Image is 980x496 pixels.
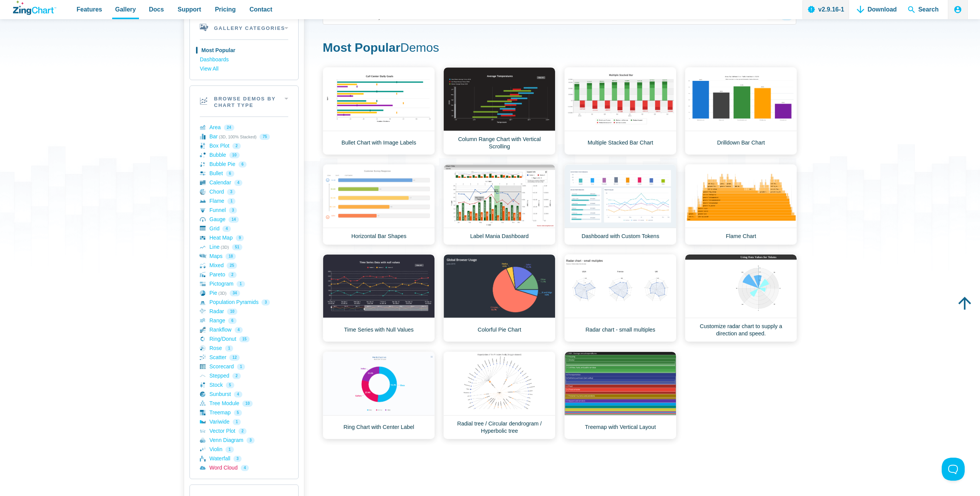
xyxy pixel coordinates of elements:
[443,254,555,342] a: Colorful Pie Chart
[323,254,435,342] a: Time Series with Null Values
[323,351,435,439] a: Ring Chart with Center Label
[115,4,136,15] span: Gallery
[323,67,435,155] a: Bullet Chart with Image Labels
[77,4,102,15] span: Features
[190,86,298,117] h2: Browse Demos By Chart Type
[250,4,273,15] span: Contact
[443,351,555,439] a: Radial tree / Circular dendrogram / Hyperbolic tree
[200,55,288,64] a: Dashboards
[443,67,555,155] a: Column Range Chart with Vertical Scrolling
[942,458,965,481] iframe: Toggle Customer Support
[215,4,235,15] span: Pricing
[323,164,435,245] a: Horizontal Bar Shapes
[564,164,676,245] a: Dashboard with Custom Tokens
[323,40,796,57] h1: Demos
[323,41,400,54] strong: Most Popular
[685,164,797,245] a: Flame Chart
[564,351,676,439] a: Treemap with Vertical Layout
[149,4,164,15] span: Docs
[685,67,797,155] a: Drilldown Bar Chart
[200,64,288,74] a: View All
[564,67,676,155] a: Multiple Stacked Bar Chart
[443,164,555,245] a: Label Mania Dashboard
[564,254,676,342] a: Radar chart - small multiples
[13,1,56,15] a: ZingChart Logo. Click to return to the homepage
[685,254,797,342] a: Customize radar chart to supply a direction and speed.
[190,15,298,39] h2: Gallery Categories
[178,4,201,15] span: Support
[200,46,288,55] a: Most Popular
